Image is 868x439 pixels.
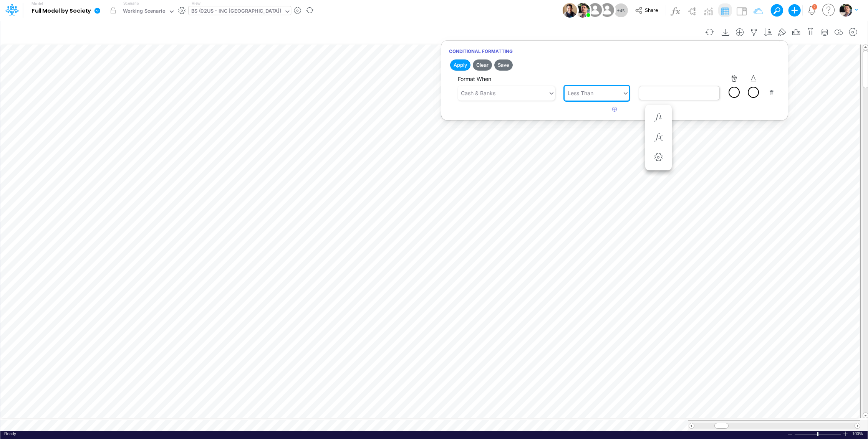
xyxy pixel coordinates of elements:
[450,59,470,71] button: Apply
[852,431,864,437] div: Zoom level
[617,8,625,13] span: + 45
[123,7,166,16] div: Working Scenario
[568,89,593,97] div: Less than
[645,7,658,13] span: Share
[461,89,495,97] div: Cash & Banks
[494,59,513,71] button: Save
[7,24,701,40] input: Type a title here
[852,431,864,437] span: 100%
[441,45,788,58] h6: Conditional formatting
[787,431,793,437] div: Zoom Out
[794,431,842,437] div: Zoom
[562,3,577,18] img: User Image Icon
[586,2,604,19] img: User Image Icon
[4,431,16,436] span: Ready
[631,5,663,17] button: Share
[598,2,616,19] img: User Image Icon
[31,8,91,15] b: Full Model by Society
[123,0,139,6] label: Scenario
[192,0,200,6] label: View
[813,5,815,8] div: 2 unread items
[458,75,555,83] label: Format when
[575,3,590,18] img: User Image Icon
[473,59,492,71] button: Clear
[31,2,43,6] label: Model
[191,7,281,16] div: BS (02US - INC [GEOGRAPHIC_DATA])
[842,431,848,437] div: Zoom In
[817,432,818,436] div: Zoom
[807,6,816,15] a: Notifications
[4,431,16,437] div: In Ready mode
